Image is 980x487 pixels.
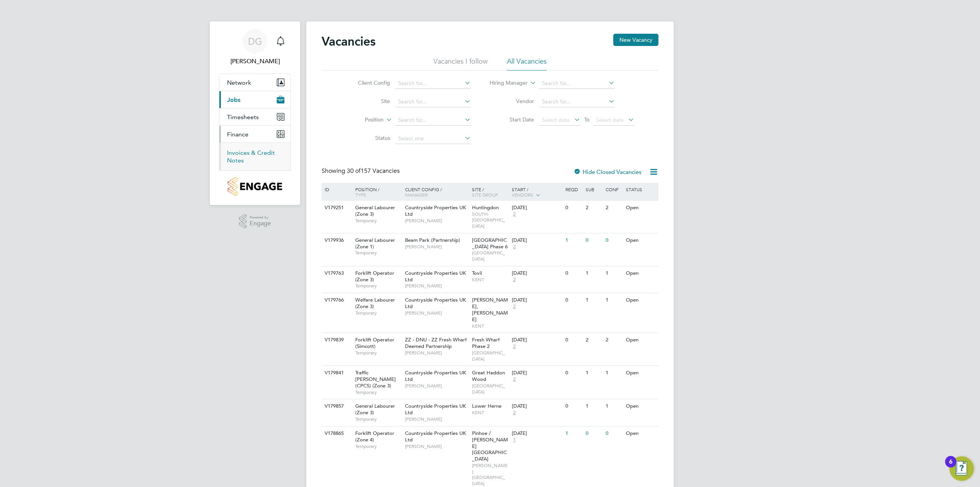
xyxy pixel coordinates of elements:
[405,244,468,250] span: [PERSON_NAME]
[563,183,583,196] div: Reqd
[227,113,259,121] span: Timesheets
[584,333,604,347] div: 2
[355,270,394,283] span: Forklift Operator (Zone 3)
[563,399,583,413] div: 0
[346,98,390,105] label: Site
[483,79,528,87] label: Hiring Manager
[604,426,624,441] div: 0
[250,220,271,227] span: Engage
[472,270,482,276] span: Tovil
[322,34,376,49] h2: Vacancies
[512,337,562,343] div: [DATE]
[219,91,291,108] button: Jobs
[472,277,508,283] span: KENT
[472,297,508,323] span: [PERSON_NAME], [PERSON_NAME]
[355,250,401,256] span: Temporary
[405,283,468,289] span: [PERSON_NAME]
[507,57,547,71] li: All Vacancies
[355,369,396,389] span: Traffic [PERSON_NAME] (CPCS) (Zone 3)
[405,336,467,349] span: ZZ - DNU - ZZ Fresh Wharf Deemed Partnership
[563,266,583,280] div: 0
[584,183,604,196] div: Sub
[250,214,271,221] span: Powered by
[512,343,517,350] span: 2
[604,333,624,347] div: 2
[624,201,657,215] div: Open
[604,266,624,280] div: 1
[405,383,468,389] span: [PERSON_NAME]
[584,293,604,307] div: 1
[219,143,291,171] div: Finance
[405,350,468,356] span: [PERSON_NAME]
[323,333,350,347] div: V179839
[584,233,604,248] div: 0
[512,244,517,250] span: 2
[405,310,468,316] span: [PERSON_NAME]
[322,167,401,175] div: Showing
[624,426,657,441] div: Open
[227,79,251,86] span: Network
[512,403,562,410] div: [DATE]
[403,183,470,201] div: Client Config /
[624,233,657,248] div: Open
[624,266,657,280] div: Open
[510,183,563,202] div: Start /
[227,131,248,138] span: Finance
[323,266,350,280] div: V179763
[472,323,508,329] span: KENT
[405,218,468,224] span: [PERSON_NAME]
[512,376,517,383] span: 2
[395,97,471,107] input: Search for...
[323,399,350,413] div: V179857
[355,192,366,198] span: Type
[219,29,291,66] a: DG[PERSON_NAME]
[472,211,508,229] span: SOUTH-[GEOGRAPHIC_DATA]
[512,277,517,283] span: 2
[405,430,466,443] span: Countryside Properties UK Ltd
[227,96,240,103] span: Jobs
[355,204,395,217] span: General Labourer (Zone 3)
[624,183,657,196] div: Status
[323,366,350,380] div: V179841
[472,350,508,362] span: [GEOGRAPHIC_DATA]
[604,183,624,196] div: Conf
[219,57,291,66] span: David Green
[512,297,562,303] div: [DATE]
[472,250,508,262] span: [GEOGRAPHIC_DATA]
[405,297,466,310] span: Countryside Properties UK Ltd
[949,456,974,481] button: Open Resource Center, 6 new notifications
[405,237,460,243] span: Beam Park (Partnership)
[472,403,501,409] span: Lower Herne
[323,201,350,215] div: V179251
[355,218,401,224] span: Temporary
[355,389,401,395] span: Temporary
[355,430,394,443] span: Forklift Operator (Zone 4)
[355,416,401,422] span: Temporary
[405,416,468,422] span: [PERSON_NAME]
[604,233,624,248] div: 0
[604,366,624,380] div: 1
[323,293,350,307] div: V179766
[346,79,390,86] label: Client Config
[512,192,533,198] span: Vendors
[323,183,350,196] div: ID
[405,369,466,382] span: Countryside Properties UK Ltd
[584,201,604,215] div: 2
[539,78,615,89] input: Search for...
[433,57,488,71] li: Vacancies I follow
[949,462,952,472] div: 6
[472,204,499,211] span: Huntingdon
[624,333,657,347] div: Open
[490,98,534,105] label: Vendor
[512,410,517,416] span: 2
[395,133,471,144] input: Select one
[563,426,583,441] div: 1
[355,297,395,310] span: Welfare Labourer (Zone 3)
[584,426,604,441] div: 0
[239,214,271,229] a: Powered byEngage
[355,237,395,250] span: General Labourer (Zone 1)
[405,204,466,217] span: Countryside Properties UK Ltd
[563,333,583,347] div: 0
[405,403,466,416] span: Countryside Properties UK Ltd
[563,293,583,307] div: 0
